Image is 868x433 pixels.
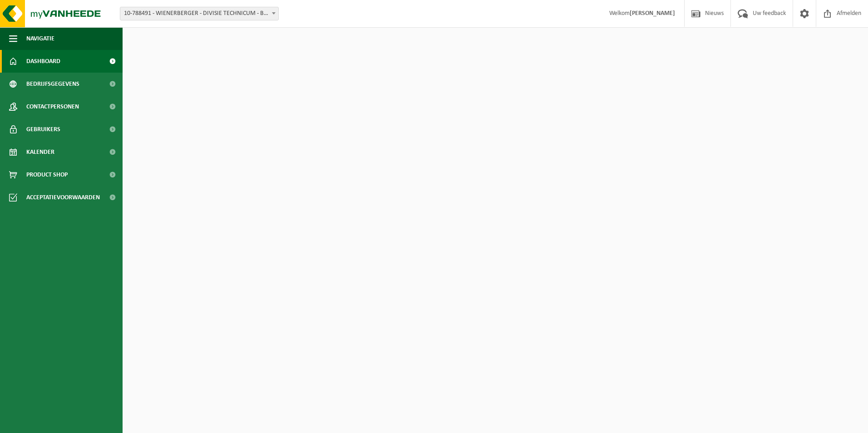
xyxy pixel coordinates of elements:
[26,50,60,73] span: Dashboard
[26,141,54,163] span: Kalender
[26,27,54,50] span: Navigatie
[630,10,675,17] strong: [PERSON_NAME]
[120,7,278,20] span: 10-788491 - WIENERBERGER - DIVISIE TECHNICUM - BEERSE
[26,163,68,186] span: Product Shop
[26,95,79,118] span: Contactpersonen
[26,118,60,141] span: Gebruikers
[26,73,79,95] span: Bedrijfsgegevens
[120,7,279,20] span: 10-788491 - WIENERBERGER - DIVISIE TECHNICUM - BEERSE
[26,186,100,209] span: Acceptatievoorwaarden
